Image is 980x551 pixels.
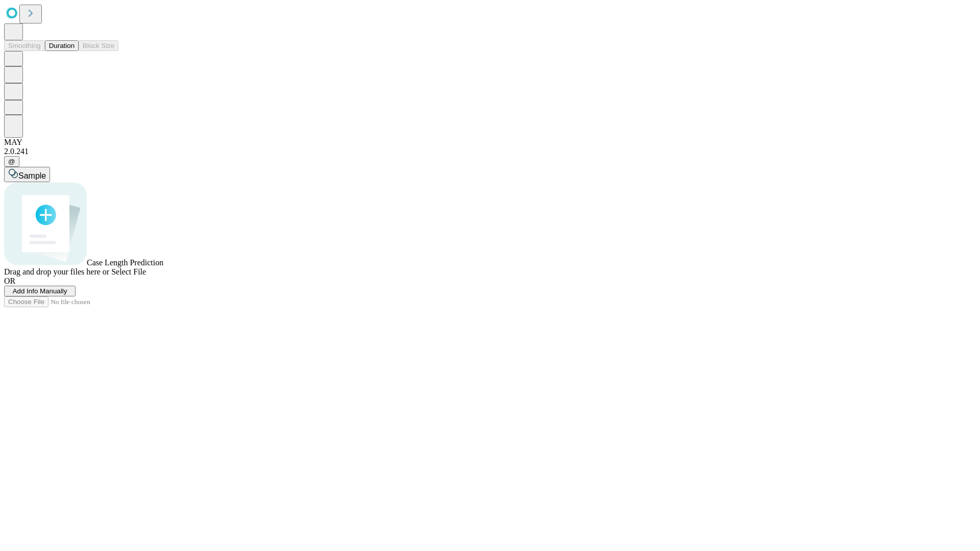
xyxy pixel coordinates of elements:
[4,147,976,156] div: 2.0.241
[4,167,50,182] button: Sample
[4,277,15,285] span: OR
[4,156,19,167] button: @
[4,40,45,51] button: Smoothing
[111,267,146,276] span: Select File
[4,267,109,276] span: Drag and drop your files here or
[4,138,976,147] div: MAY
[13,287,67,295] span: Add Info Manually
[79,40,118,51] button: Block Size
[4,286,76,296] button: Add Info Manually
[45,40,79,51] button: Duration
[8,158,15,165] span: @
[87,258,163,267] span: Case Length Prediction
[18,171,46,180] span: Sample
